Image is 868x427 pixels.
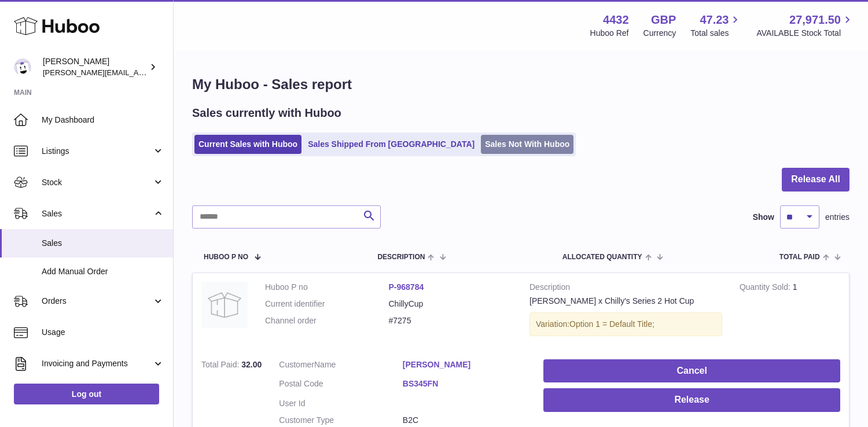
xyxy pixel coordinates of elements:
td: 1 [731,273,849,351]
img: no-photo.jpg [201,282,248,328]
a: Sales Not With Huboo [481,135,573,154]
a: Current Sales with Huboo [194,135,301,154]
strong: 4432 [603,12,629,28]
dt: User Id [279,398,403,409]
span: Customer [279,360,314,369]
span: [PERSON_NAME][EMAIL_ADDRESS][DOMAIN_NAME] [43,68,232,77]
span: Description [377,253,425,261]
div: [PERSON_NAME] [43,56,147,78]
dt: Current identifier [265,299,389,310]
strong: Quantity Sold [740,282,793,295]
a: 27,971.50 AVAILABLE Stock Total [756,12,854,39]
dt: Channel order [265,315,389,326]
span: AVAILABLE Stock Total [756,28,854,39]
button: Cancel [543,359,840,383]
span: entries [825,212,849,223]
span: Sales [42,208,152,219]
button: Release All [782,168,849,192]
span: Listings [42,146,152,157]
div: Huboo Ref [590,28,629,39]
dd: #7275 [389,315,513,326]
span: Stock [42,177,152,188]
span: Invoicing and Payments [42,358,152,369]
span: Total paid [779,253,820,261]
div: Currency [643,28,676,39]
span: ALLOCATED Quantity [562,253,642,261]
img: akhil@amalachai.com [14,58,31,76]
a: Sales Shipped From [GEOGRAPHIC_DATA] [304,135,479,154]
span: Total sales [690,28,742,39]
strong: Total Paid [201,360,241,372]
span: Sales [42,238,164,249]
span: Orders [42,296,152,307]
span: My Dashboard [42,115,164,126]
span: 27,971.50 [789,12,841,28]
button: Release [543,388,840,412]
span: 47.23 [700,12,729,28]
a: Log out [14,384,159,404]
span: Option 1 = Default Title; [569,319,654,329]
dt: Huboo P no [265,282,389,293]
a: BS345FN [403,378,527,389]
dd: ChillyCup [389,299,513,310]
div: Variation: [529,312,722,336]
dt: Postal Code [279,378,403,392]
span: Huboo P no [204,253,248,261]
h2: Sales currently with Huboo [192,105,341,121]
dt: Customer Type [279,415,403,426]
a: 47.23 Total sales [690,12,742,39]
span: Add Manual Order [42,266,164,277]
a: P-968784 [389,282,424,292]
a: [PERSON_NAME] [403,359,527,370]
strong: Description [529,282,722,296]
strong: GBP [651,12,676,28]
dt: Name [279,359,403,373]
h1: My Huboo - Sales report [192,75,849,94]
span: 32.00 [241,360,262,369]
label: Show [753,212,774,223]
dd: B2C [403,415,527,426]
span: Usage [42,327,164,338]
div: [PERSON_NAME] x Chilly's Series 2 Hot Cup [529,296,722,307]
